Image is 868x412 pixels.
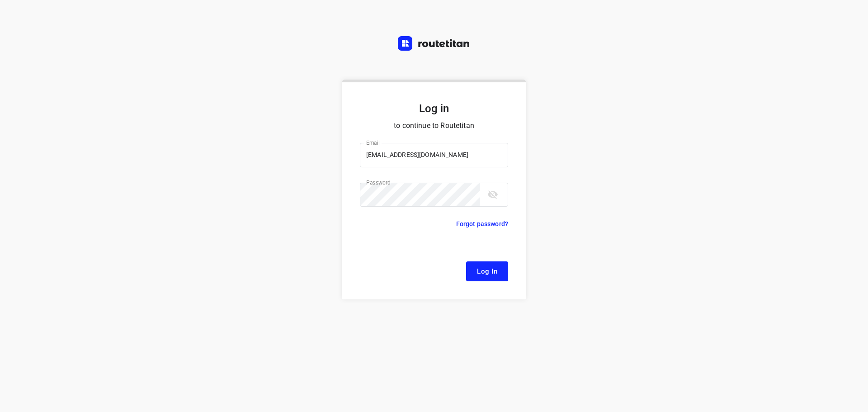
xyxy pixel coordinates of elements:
[398,36,470,51] img: Routetitan
[360,119,508,132] p: to continue to Routetitan
[466,261,508,281] button: Log In
[360,101,508,116] h5: Log in
[477,265,497,277] span: Log In
[484,185,502,204] button: toggle password visibility
[456,218,508,229] p: Forgot password?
